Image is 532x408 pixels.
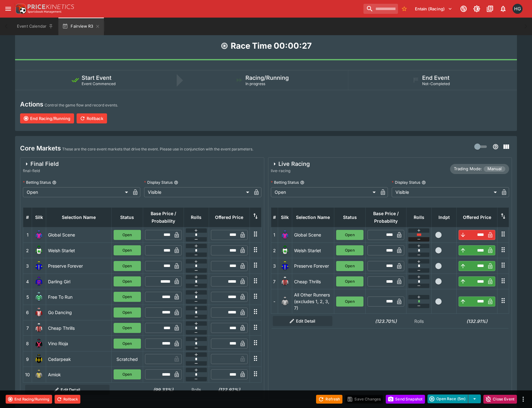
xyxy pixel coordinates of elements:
p: Trading Mode: [454,166,482,172]
button: Edit Detail [25,385,110,395]
button: Open [114,339,141,349]
img: runner 2 [34,245,44,255]
td: Cedarpeak [46,351,112,367]
h4: Core Markets [20,144,61,152]
th: Rolls [406,207,432,227]
p: Betting Status [271,180,299,185]
span: Manual [484,166,505,172]
span: final-field [23,168,59,174]
td: Global Scene [292,227,334,242]
th: Rolls [184,207,209,227]
span: live-racing [271,168,310,174]
img: runner 3 [34,261,44,271]
div: Hamish Gooch [513,4,523,14]
img: Sportsbook Management [28,10,62,13]
th: Base Price / Probability [143,207,184,227]
button: Rollback [77,113,107,123]
p: Display Status [392,180,420,185]
td: 2 [271,243,278,258]
h6: (132.91%) [459,318,496,324]
button: Open Race (5m) [427,394,468,403]
td: 5 [23,289,32,305]
button: Open [114,369,141,379]
td: Free To Run [46,289,112,305]
button: Hamish Gooch [511,2,524,16]
button: more [519,395,527,403]
p: Rolls [185,386,207,393]
input: search [363,4,398,14]
th: Status [111,207,143,227]
div: split button [427,394,481,403]
span: In progress [245,81,265,86]
td: - [271,289,278,314]
button: Display Status [174,180,178,185]
td: Preserve Forever [292,258,334,274]
td: 2 [23,243,32,258]
th: Independent [432,207,457,227]
button: Edit Detail [273,316,332,326]
p: Rolls [408,318,430,324]
img: runner 4 [34,276,44,286]
td: 8 [23,336,32,351]
div: Live Racing [271,160,310,168]
button: Documentation [484,3,496,14]
button: Toggle light/dark mode [471,3,482,14]
td: Go Dancing [46,305,112,320]
img: runner 5 [34,292,44,302]
h6: (123.70%) [368,318,405,324]
button: Notifications [497,3,509,14]
button: Rollback [55,395,80,404]
button: Betting Status [300,180,304,185]
img: runner 8 [34,339,44,349]
button: Betting Status [52,180,56,185]
p: Betting Status [23,180,51,185]
button: Display Status [422,180,426,185]
button: Open [336,230,363,240]
button: Open [336,245,363,255]
td: 3 [23,258,32,274]
button: select merge strategy [468,394,481,403]
button: Open [114,307,141,318]
h5: Start Event [82,74,111,81]
img: PriceKinetics [28,4,74,9]
h6: (99.33%) [145,386,182,393]
th: # [271,207,278,227]
div: Visible [392,187,499,197]
span: Not-Completed [422,81,450,86]
img: runner 3 [280,261,290,271]
p: Scratched [114,356,141,362]
button: End Racing/Running [6,395,52,404]
button: Event Calendar [13,18,57,35]
td: 4 [23,274,32,289]
img: runner 9 [34,354,44,364]
p: Control the game flow and record events. [45,102,118,108]
th: Silk [32,207,46,227]
td: 1 [23,227,32,242]
h5: Racing/Running [245,74,289,81]
img: runner 6 [34,307,44,318]
button: End Racing/Running [20,113,74,123]
img: runner 2 [280,245,290,255]
img: PriceKinetics Logo [14,3,26,15]
img: blank-silk.png [280,296,290,307]
img: runner 7 [34,323,44,333]
td: 3 [271,258,278,274]
td: 9 [23,351,32,367]
div: Open [271,187,378,197]
th: Offered Price [457,207,497,227]
button: Refresh [316,395,342,404]
td: Welsh Starlet [46,243,112,258]
td: Cheap Thrills [292,274,334,289]
div: Visible [144,187,251,197]
h4: Actions [20,100,43,108]
td: 1 [271,227,278,242]
td: Darling Girl [46,274,112,289]
img: runner 7 [280,276,290,286]
button: Open [114,245,141,255]
th: Selection Name [292,207,334,227]
th: Status [334,207,366,227]
td: Welsh Starlet [292,243,334,258]
th: Selection Name [46,207,112,227]
button: Send Snapshot [386,395,425,404]
td: 7 [271,274,278,289]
